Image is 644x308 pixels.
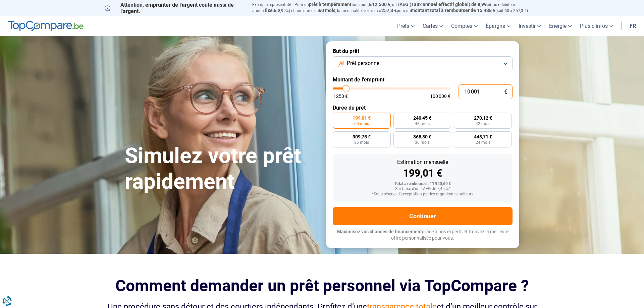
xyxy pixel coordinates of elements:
[105,2,244,14] p: Attention, emprunter de l'argent coûte aussi de l'argent.
[476,122,490,126] span: 42 mois
[319,8,335,13] span: 60 mois
[333,48,513,54] label: But du prêt
[372,2,390,7] span: 12.500 €
[333,229,513,242] p: grâce à nos experts et trouvez la meilleure offre personnalisée pour vous.
[333,105,513,111] label: Durée du prêt
[482,16,515,36] a: Épargne
[105,276,539,295] h2: Comment demander un prêt personnel via TopCompare ?
[411,8,495,13] span: montant total à rembourser de 15.438 €
[354,122,369,126] span: 60 mois
[415,140,430,144] span: 30 mois
[338,182,507,186] div: Total à rembourser: 11 940,60 €
[354,140,369,144] span: 36 mois
[397,2,490,7] span: TAEG (Taux annuel effectif global) de 8,99%
[265,8,273,13] span: fixe
[353,116,371,120] span: 199,01 €
[430,94,450,99] span: 100 000 €
[626,16,640,36] a: fr
[338,160,507,165] div: Estimation mensuelle
[333,94,348,99] span: 1 250 €
[252,2,539,14] p: Exemple représentatif : Pour un tous but de , un (taux débiteur annuel de 8,99%) et une durée de ...
[413,116,431,120] span: 240,45 €
[8,21,84,32] img: TopCompare
[381,8,397,13] span: 257,3 €
[337,229,422,234] span: Maximisez vos chances de financement
[474,134,492,139] span: 448,71 €
[333,76,513,83] label: Montant de l'emprunt
[504,89,507,95] span: €
[333,207,513,225] button: Continuer
[419,16,447,36] a: Cartes
[415,122,430,126] span: 48 mois
[545,16,576,36] a: Énergie
[333,56,513,71] button: Prêt personnel
[309,2,352,7] span: prêt à tempérament
[413,134,431,139] span: 365,30 €
[393,16,419,36] a: Prêts
[474,116,492,120] span: 270,12 €
[576,16,617,36] a: Plus d'infos
[347,60,381,67] span: Prêt personnel
[338,168,507,178] div: 199,01 €
[447,16,482,36] a: Comptes
[476,140,490,144] span: 24 mois
[353,134,371,139] span: 309,75 €
[338,192,507,197] div: *Sous réserve d'acceptation par les organismes prêteurs
[338,187,507,191] div: Sur base d'un TAEG de 7,45 %*
[515,16,545,36] a: Investir
[125,143,318,195] h1: Simulez votre prêt rapidement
